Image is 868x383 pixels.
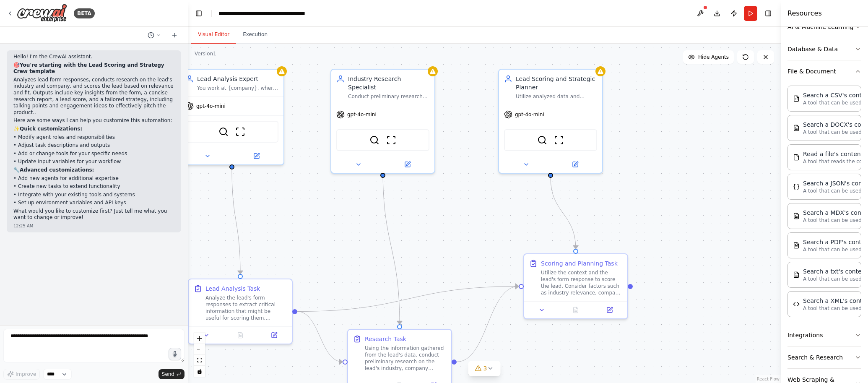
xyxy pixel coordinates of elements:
[218,127,229,137] img: SerperDevTool
[223,330,258,340] button: No output available
[365,335,406,343] div: Research Task
[13,208,174,221] p: What would you like to customize first? Just tell me what you want to change or improve!
[13,159,174,165] p: • Update input variables for your workflow
[468,361,501,376] button: 3
[233,151,280,161] button: Open in side panel
[194,366,205,377] button: toggle interactivity
[13,151,174,157] p: • Add or change tools for your specific needs
[13,192,174,198] p: • Integrate with your existing tools and systems
[197,75,278,83] div: Lead Analysis Expert
[541,269,622,296] div: Utilize the context and the lead's form response to score the lead. Consider factors such as indu...
[191,26,236,44] button: Visual Editor
[793,154,800,161] img: FileReadTool
[793,242,800,249] img: PDFSearchTool
[793,95,800,102] img: CSVSearchTool
[698,54,729,60] span: Hide Agents
[793,213,800,219] img: MDXSearchTool
[787,60,861,82] button: File & Document
[516,75,597,91] div: Lead Scoring and Strategic Planner
[188,279,293,344] div: Lead Analysis TaskAnalyze the lead's form responses to extract critical information that might be...
[168,30,181,40] button: Start a new chat
[787,8,822,18] h4: Resources
[74,8,95,18] div: BETA
[369,135,379,145] img: SerperDevTool
[13,126,174,133] p: ✨
[297,282,519,316] g: Edge from 38a434b5-a8ee-47bb-81e6-944f5a87230e to 7d9d6927-5caa-4798-b660-0a8c68efe85c
[194,333,205,344] button: zoom in
[515,111,544,118] span: gpt-4o-mini
[13,117,174,124] p: Here are some ways I can help you customize this automation:
[757,377,780,381] a: React Flow attribution
[13,223,174,229] div: 12:25 AM
[218,9,313,18] nav: breadcrumb
[260,330,288,340] button: Open in side panel
[16,371,36,378] span: Improve
[205,294,287,321] div: Analyze the lead's form responses to extract critical information that might be useful for scorin...
[162,371,174,378] span: Send
[348,93,429,100] div: Conduct preliminary research on the lead's industry, company size, and AI use case to provide a s...
[793,183,800,190] img: JSONSearchTool
[13,62,174,75] p: 🎯
[787,324,861,346] button: Integrations
[13,62,164,75] strong: You're starting with the Lead Scoring and Strategy Crew template
[787,347,861,368] button: Search & Research
[523,253,628,319] div: Scoring and Planning TaskUtilize the context and the lead's form response to score the lead. Cons...
[457,282,519,366] g: Edge from b9147602-40dc-4afe-ae4f-75aed73cb5d6 to 7d9d6927-5caa-4798-b660-0a8c68efe85c
[551,159,599,169] button: Open in side panel
[195,50,216,57] div: Version 1
[144,30,164,40] button: Switch to previous chat
[194,355,205,366] button: fit view
[13,175,174,182] p: • Add new agents for additional expertise
[236,26,274,44] button: Execution
[498,69,603,174] div: Lead Scoring and Strategic PlannerUtilize analyzed data and research findings to score leads and ...
[20,126,82,132] strong: Quick customizations:
[13,54,174,60] p: Hello! I'm the CrewAI assistant.
[193,8,205,19] button: Hide left sidebar
[787,38,861,60] button: Database & Data
[483,364,487,373] span: 3
[386,135,396,145] img: ScrapeWebsiteTool
[20,167,94,173] strong: Advanced customizations:
[13,183,174,190] p: • Create new tasks to extend functionality
[537,135,547,145] img: SerperDevTool
[541,259,618,268] div: Scoring and Planning Task
[17,4,67,23] img: Logo
[330,69,435,174] div: Industry Research SpecialistConduct preliminary research on the lead's industry, company size, an...
[365,345,446,372] div: Using the information gathered from the lead's data, conduct preliminary research on the lead's i...
[3,369,40,380] button: Improve
[197,85,278,91] div: You work at {company}, where you main goal is to analyze leads form responses to extract essentia...
[546,178,580,249] g: Edge from 2b5b5285-4033-425c-8836-790a3dcb494f to 7d9d6927-5caa-4798-b660-0a8c68efe85c
[793,301,800,307] img: XMLSearchTool
[159,369,185,379] button: Send
[787,82,861,324] div: File & Document
[762,8,774,19] button: Hide right sidebar
[787,16,861,38] button: AI & Machine Learning
[595,305,624,315] button: Open in side panel
[169,348,181,360] button: Click to speak your automation idea
[379,169,404,324] g: Edge from 14522d44-cf14-4517-a4a0-c5a12647f46c to b9147602-40dc-4afe-ae4f-75aed73cb5d6
[179,69,284,165] div: Lead Analysis ExpertYou work at {company}, where you main goal is to analyze leads form responses...
[554,135,564,145] img: ScrapeWebsiteTool
[228,169,244,274] g: Edge from 89b06761-059f-4533-bf9b-7df6b5e6dc26 to 38a434b5-a8ee-47bb-81e6-944f5a87230e
[196,103,226,109] span: gpt-4o-mini
[13,134,174,141] p: • Modify agent roles and responsibilities
[683,50,734,64] button: Hide Agents
[297,307,343,366] g: Edge from 38a434b5-a8ee-47bb-81e6-944f5a87230e to b9147602-40dc-4afe-ae4f-75aed73cb5d6
[516,93,597,100] div: Utilize analyzed data and research findings to score leads and suggest an appropriate plan.
[348,75,429,91] div: Industry Research Specialist
[558,305,594,315] button: No output available
[235,127,245,137] img: ScrapeWebsiteTool
[384,159,431,169] button: Open in side panel
[205,284,260,293] div: Lead Analysis Task
[347,111,377,118] span: gpt-4o-mini
[194,344,205,355] button: zoom out
[793,125,800,131] img: DOCXSearchTool
[13,167,174,174] p: 🔧
[13,142,174,149] p: • Adjust task descriptions and outputs
[194,333,205,377] div: React Flow controls
[13,77,174,116] p: Analyzes lead form responses, conducts research on the lead's industry and company, and scores th...
[793,271,800,278] img: TXTSearchTool
[13,200,174,206] p: • Set up environment variables and API keys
